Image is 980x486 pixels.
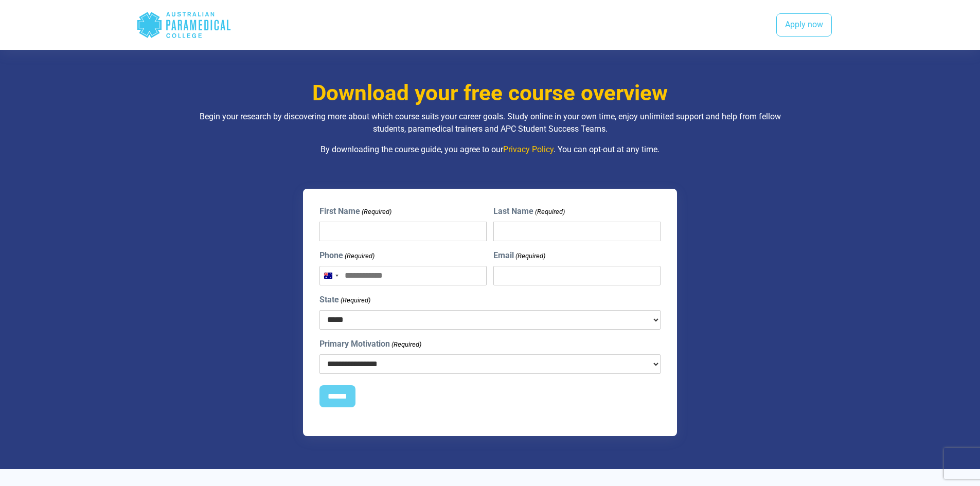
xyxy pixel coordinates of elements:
[493,249,545,262] label: Email
[361,207,391,217] span: (Required)
[319,338,421,350] label: Primary Motivation
[136,8,231,42] div: Australian Paramedical College
[503,145,554,154] a: Privacy Policy
[340,295,370,305] span: (Required)
[319,249,375,262] label: Phone
[776,13,832,37] a: Apply now
[189,80,791,106] h3: Download your free course overview
[189,111,791,135] p: Begin your research by discovering more about which course suits your career goals. Study online ...
[344,251,375,261] span: (Required)
[319,294,370,306] label: State
[515,251,546,261] span: (Required)
[390,339,421,350] span: (Required)
[534,207,565,217] span: (Required)
[319,205,391,218] label: First Name
[493,205,565,218] label: Last Name
[189,143,791,156] p: By downloading the course guide, you agree to our . You can opt-out at any time.
[320,266,342,285] button: Selected country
